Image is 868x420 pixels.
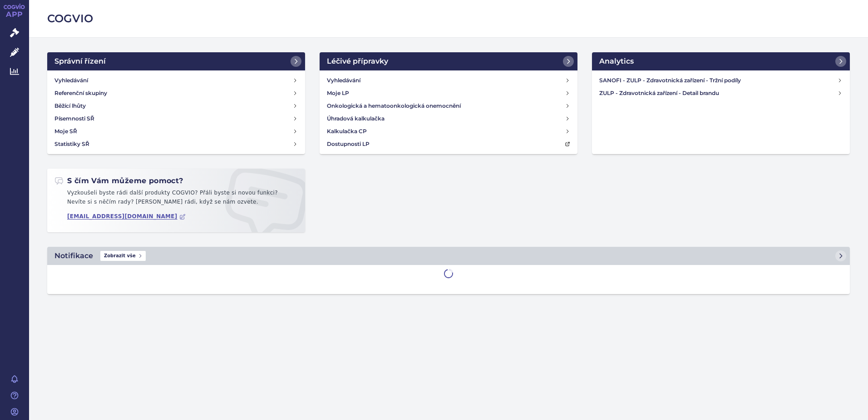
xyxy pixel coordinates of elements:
h2: Analytics [599,56,634,67]
a: ZULP - Zdravotnická zařízení - Detail brandu [596,87,846,100]
a: Dostupnosti LP [323,138,574,150]
a: Vyhledávání [323,74,574,87]
p: Vyzkoušeli byste rádi další produkty COGVIO? Přáli byste si novou funkci? Nevíte si s něčím rady?... [54,189,298,210]
a: Správní řízení [47,52,305,70]
h4: Běžící lhůty [54,101,86,110]
h4: Statistiky SŘ [54,140,89,149]
h4: Písemnosti SŘ [54,114,94,123]
span: Zobrazit vše [100,251,146,261]
a: Referenční skupiny [51,87,301,100]
a: Moje SŘ [51,125,301,138]
a: SANOFI - ZULP - Zdravotnická zařízení - Tržní podíly [596,74,846,87]
a: [EMAIL_ADDRESS][DOMAIN_NAME] [67,213,186,220]
h4: ZULP - Zdravotnická zařízení - Detail brandu [599,89,837,98]
a: Analytics [592,52,850,70]
a: Úhradová kalkulačka [323,112,574,125]
h4: Vyhledávání [54,76,88,85]
a: Statistiky SŘ [51,138,301,150]
a: Běžící lhůty [51,100,301,112]
h2: Léčivé přípravky [327,56,388,67]
a: Léčivé přípravky [320,52,577,70]
h4: Moje LP [327,89,349,98]
h4: Dostupnosti LP [327,140,370,149]
h4: SANOFI - ZULP - Zdravotnická zařízení - Tržní podíly [599,76,837,85]
a: Písemnosti SŘ [51,112,301,125]
h2: Správní řízení [54,56,106,67]
a: Moje LP [323,87,574,100]
h2: S čím Vám můžeme pomoct? [54,176,183,186]
h4: Úhradová kalkulačka [327,114,385,123]
h4: Kalkulačka CP [327,127,367,136]
h4: Moje SŘ [54,127,77,136]
h2: COGVIO [47,11,850,26]
a: NotifikaceZobrazit vše [47,247,850,265]
h2: Notifikace [54,250,93,261]
a: Onkologická a hematoonkologická onemocnění [323,100,574,112]
a: Kalkulačka CP [323,125,574,138]
a: Vyhledávání [51,74,301,87]
h4: Vyhledávání [327,76,360,85]
h4: Onkologická a hematoonkologická onemocnění [327,101,461,110]
h4: Referenční skupiny [54,89,107,98]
